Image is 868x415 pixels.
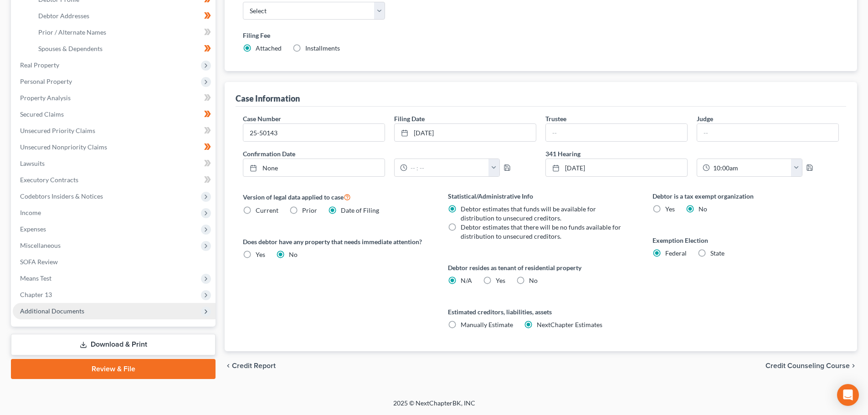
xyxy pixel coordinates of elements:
[232,362,276,369] span: Credit Report
[541,149,843,159] label: 341 Hearing
[652,236,839,245] label: Exemption Election
[20,94,71,102] span: Property Analysis
[697,124,838,141] input: --
[236,93,300,104] div: Case Information
[546,124,687,141] input: --
[11,334,216,355] a: Download & Print
[256,44,282,52] span: Attached
[448,263,634,272] label: Debtor resides as tenant of residential property
[225,362,232,369] i: chevron_left
[407,159,489,176] input: -- : --
[20,192,103,200] span: Codebtors Insiders & Notices
[289,251,298,258] span: No
[31,24,216,41] a: Prior / Alternate Names
[448,307,634,317] label: Estimated creditors, liabilities, assets
[448,191,634,201] label: Statistical/Administrative Info
[20,176,78,184] span: Executory Contracts
[302,206,317,214] span: Prior
[38,12,89,20] span: Debtor Addresses
[20,209,41,216] span: Income
[20,274,51,282] span: Means Test
[243,124,385,141] input: Enter case number...
[850,362,857,369] i: chevron_right
[765,362,857,369] button: Credit Counseling Course chevron_right
[38,28,106,36] span: Prior / Alternate Names
[13,155,216,172] a: Lawsuits
[496,277,505,284] span: Yes
[20,225,46,233] span: Expenses
[765,362,850,369] span: Credit Counseling Course
[20,241,61,249] span: Miscellaneous
[20,258,58,266] span: SOFA Review
[13,172,216,188] a: Executory Contracts
[38,45,103,52] span: Spouses & Dependents
[699,205,707,213] span: No
[461,277,472,284] span: N/A
[837,384,859,406] div: Open Intercom Messenger
[529,277,538,284] span: No
[20,143,107,151] span: Unsecured Nonpriority Claims
[545,114,566,123] label: Trustee
[243,237,429,246] label: Does debtor have any property that needs immediate attention?
[537,321,602,328] span: NextChapter Estimates
[13,106,216,123] a: Secured Claims
[546,159,687,176] a: [DATE]
[341,206,379,214] span: Date of Filing
[697,114,713,123] label: Judge
[256,251,265,258] span: Yes
[256,206,278,214] span: Current
[31,41,216,57] a: Spouses & Dependents
[20,61,59,69] span: Real Property
[20,77,72,85] span: Personal Property
[461,205,596,222] span: Debtor estimates that funds will be available for distribution to unsecured creditors.
[20,110,64,118] span: Secured Claims
[175,399,694,415] div: 2025 © NextChapterBK, INC
[20,159,45,167] span: Lawsuits
[243,159,385,176] a: None
[394,114,425,123] label: Filing Date
[665,205,675,213] span: Yes
[395,124,536,141] a: [DATE]
[225,362,276,369] button: chevron_left Credit Report
[710,249,724,257] span: State
[13,123,216,139] a: Unsecured Priority Claims
[243,191,429,202] label: Version of legal data applied to case
[461,321,513,328] span: Manually Estimate
[20,291,52,298] span: Chapter 13
[665,249,687,257] span: Federal
[238,149,541,159] label: Confirmation Date
[243,31,839,40] label: Filing Fee
[11,359,216,379] a: Review & File
[652,191,839,201] label: Debtor is a tax exempt organization
[305,44,340,52] span: Installments
[13,254,216,270] a: SOFA Review
[13,139,216,155] a: Unsecured Nonpriority Claims
[461,223,621,240] span: Debtor estimates that there will be no funds available for distribution to unsecured creditors.
[20,307,84,315] span: Additional Documents
[13,90,216,106] a: Property Analysis
[31,8,216,24] a: Debtor Addresses
[243,114,281,123] label: Case Number
[20,127,95,134] span: Unsecured Priority Claims
[710,159,791,176] input: -- : --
